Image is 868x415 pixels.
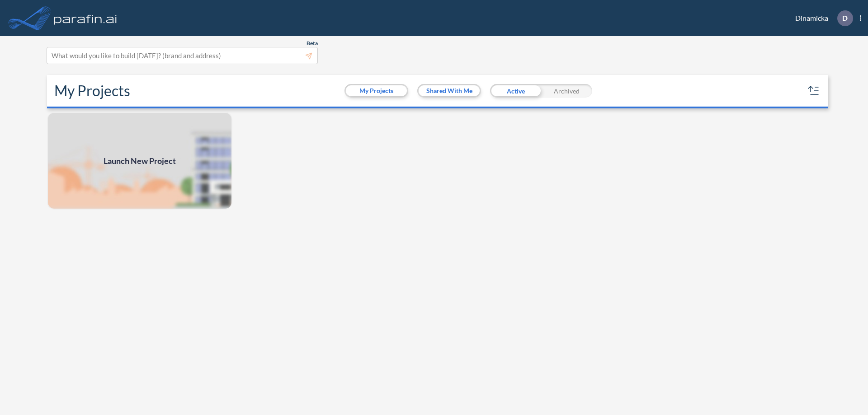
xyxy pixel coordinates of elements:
[52,9,119,27] img: logo
[842,14,848,22] p: D
[47,112,232,210] img: add
[807,84,821,98] button: sort
[541,84,592,98] div: Archived
[419,85,480,96] button: Shared With Me
[346,85,407,96] button: My Projects
[54,82,130,99] h2: My Projects
[47,112,232,210] a: Launch New Project
[490,84,541,98] div: Active
[307,40,318,47] span: Beta
[104,155,176,167] span: Launch New Project
[782,10,861,26] div: Dinamicka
